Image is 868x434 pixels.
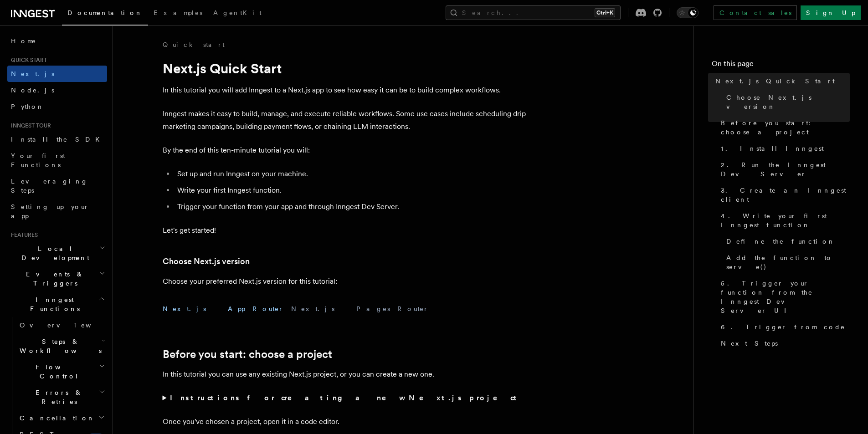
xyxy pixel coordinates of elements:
[717,335,850,352] a: Next Steps
[163,415,527,428] p: Once you've chosen a project, open it in a code editor.
[717,140,850,157] a: 1. Install Inngest
[148,3,208,25] a: Examples
[7,266,107,291] button: Events & Triggers
[175,184,527,197] li: Write your first Inngest function.
[20,322,113,329] span: Overview
[7,66,107,82] a: Next.js
[67,9,143,16] span: Documentation
[7,240,107,266] button: Local Development
[11,152,65,168] span: Your first Functions
[717,115,850,140] a: Before you start: choose a project
[7,148,107,173] a: Your first Functions
[163,299,284,319] button: Next.js - App Router
[7,56,47,64] span: Quick start
[11,87,54,94] span: Node.js
[721,144,824,153] span: 1. Install Inngest
[726,93,850,111] span: Choose Next.js version
[721,186,850,204] span: 3. Create an Inngest client
[16,384,107,410] button: Errors & Retries
[163,255,250,268] a: Choose Next.js version
[7,98,107,115] a: Python
[163,275,527,288] p: Choose your preferred Next.js version for this tutorial:
[16,317,107,333] a: Overview
[163,107,527,133] p: Inngest makes it easy to build, manage, and execute reliable workflows. Some use cases include sc...
[154,9,202,16] span: Examples
[721,211,850,230] span: 4. Write your first Inngest function
[16,410,107,426] button: Cancellation
[11,178,88,194] span: Leveraging Steps
[712,58,850,73] h4: On this page
[7,82,107,98] a: Node.js
[717,275,850,319] a: 5. Trigger your function from the Inngest Dev Server UI
[16,359,107,384] button: Flow Control
[7,231,38,239] span: Features
[726,253,850,271] span: Add the function to serve()
[163,60,527,77] h1: Next.js Quick Start
[175,200,527,213] li: Trigger your function from your app and through Inngest Dev Server.
[721,322,845,332] span: 6. Trigger from code
[11,70,54,77] span: Next.js
[208,3,267,25] a: AgentKit
[163,224,527,237] p: Let's get started!
[62,3,148,26] a: Documentation
[714,5,797,20] a: Contact sales
[213,9,262,16] span: AgentKit
[175,168,527,180] li: Set up and run Inngest on your machine.
[595,8,615,17] kbd: Ctrl+K
[163,84,527,97] p: In this tutorial you will add Inngest to a Next.js app to see how easy it can be to build complex...
[11,36,36,46] span: Home
[721,279,850,315] span: 5. Trigger your function from the Inngest Dev Server UI
[16,333,107,359] button: Steps & Workflows
[446,5,621,20] button: Search...Ctrl+K
[7,122,51,129] span: Inngest tour
[7,131,107,148] a: Install the SDK
[7,244,99,262] span: Local Development
[16,388,99,406] span: Errors & Retries
[7,291,107,317] button: Inngest Functions
[7,199,107,224] a: Setting up your app
[163,40,225,49] a: Quick start
[677,7,699,18] button: Toggle dark mode
[721,339,778,348] span: Next Steps
[726,237,835,246] span: Define the function
[7,173,107,199] a: Leveraging Steps
[163,368,527,381] p: In this tutorial you can use any existing Next.js project, or you can create a new one.
[715,77,835,86] span: Next.js Quick Start
[11,136,105,143] span: Install the SDK
[163,348,332,361] a: Before you start: choose a project
[163,144,527,157] p: By the end of this ten-minute tutorial you will:
[7,33,107,49] a: Home
[7,270,99,288] span: Events & Triggers
[723,250,850,275] a: Add the function to serve()
[712,73,850,89] a: Next.js Quick Start
[801,5,861,20] a: Sign Up
[717,157,850,182] a: 2. Run the Inngest Dev Server
[7,295,98,313] span: Inngest Functions
[723,89,850,115] a: Choose Next.js version
[11,203,89,220] span: Setting up your app
[717,319,850,335] a: 6. Trigger from code
[16,363,99,381] span: Flow Control
[717,208,850,233] a: 4. Write your first Inngest function
[291,299,429,319] button: Next.js - Pages Router
[721,118,850,137] span: Before you start: choose a project
[170,393,520,402] strong: Instructions for creating a new Next.js project
[163,392,527,404] summary: Instructions for creating a new Next.js project
[721,160,850,179] span: 2. Run the Inngest Dev Server
[723,233,850,250] a: Define the function
[16,337,102,355] span: Steps & Workflows
[16,414,95,423] span: Cancellation
[11,103,44,110] span: Python
[717,182,850,208] a: 3. Create an Inngest client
